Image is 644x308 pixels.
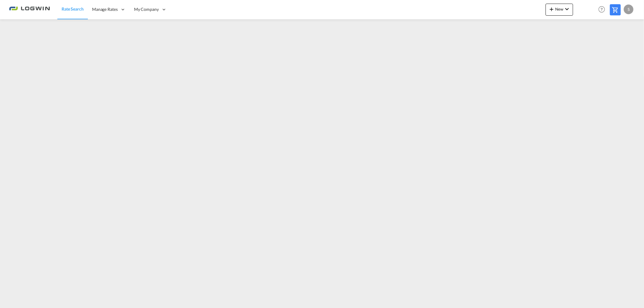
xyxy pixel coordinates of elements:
[546,4,573,16] button: icon-plus 400-fgNewicon-chevron-down
[597,4,607,14] span: Help
[548,5,555,13] md-icon: icon-plus 400-fg
[134,6,159,12] span: My Company
[92,6,118,12] span: Manage Rates
[624,5,633,14] div: S
[62,6,84,11] span: Rate Search
[563,5,571,13] md-icon: icon-chevron-down
[548,7,571,11] span: New
[9,3,50,16] img: 2761ae10d95411efa20a1f5e0282d2d7.png
[597,4,610,15] div: Help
